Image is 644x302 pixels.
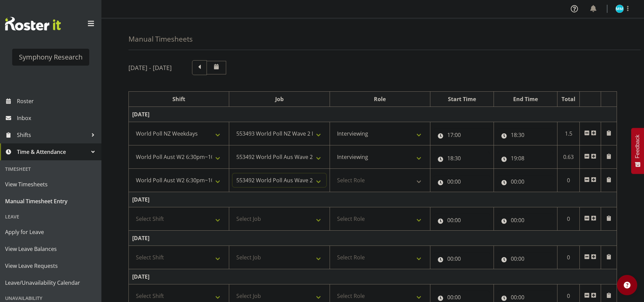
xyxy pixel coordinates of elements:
span: View Leave Requests [5,261,96,271]
a: View Leave Requests [2,257,100,274]
td: 0.63 [557,145,580,169]
input: Click to select... [434,213,490,227]
td: 0 [557,207,580,231]
td: 0 [557,246,580,269]
div: Start Time [434,95,490,103]
button: Feedback - Show survey [631,128,644,174]
td: 0 [557,169,580,192]
span: Inbox [17,113,98,123]
input: Click to select... [497,213,554,227]
div: Timesheet [2,162,100,176]
div: Symphony Research [19,52,82,62]
span: Feedback [635,135,641,158]
a: Leave/Unavailability Calendar [2,274,100,291]
div: Total [561,95,576,103]
span: View Timesheets [5,179,96,189]
td: 1.5 [557,122,580,145]
a: View Timesheets [2,176,100,193]
a: Apply for Leave [2,224,100,240]
span: Time & Attendance [17,147,88,157]
td: [DATE] [129,192,617,207]
span: Manual Timesheet Entry [5,196,96,206]
input: Click to select... [434,128,490,142]
input: Click to select... [434,252,490,265]
img: Rosterit website logo [5,17,61,30]
td: [DATE] [129,269,617,284]
input: Click to select... [434,152,490,165]
h5: [DATE] - [DATE] [128,64,172,71]
div: Leave [2,210,100,224]
div: Role [333,95,427,103]
img: help-xxl-2.png [624,282,630,288]
span: Apply for Leave [5,227,96,237]
input: Click to select... [497,128,554,142]
a: View Leave Balances [2,240,100,257]
td: [DATE] [129,231,617,246]
span: Shifts [17,130,88,140]
input: Click to select... [434,175,490,188]
div: End Time [497,95,554,103]
td: [DATE] [129,107,617,122]
img: murphy-mulholland11450.jpg [616,5,624,13]
a: Manual Timesheet Entry [2,193,100,210]
input: Click to select... [497,152,554,165]
h4: Manual Timesheets [128,35,193,43]
span: Leave/Unavailability Calendar [5,278,96,288]
div: Job [233,95,326,103]
div: Shift [132,95,225,103]
input: Click to select... [497,175,554,188]
span: Roster [17,96,98,106]
span: View Leave Balances [5,244,96,254]
input: Click to select... [497,252,554,265]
